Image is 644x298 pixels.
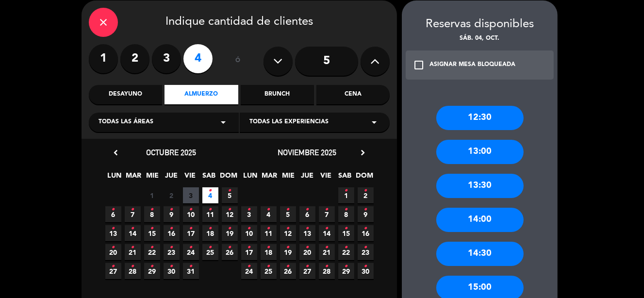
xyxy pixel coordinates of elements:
label: 3 [152,44,181,73]
i: • [150,202,154,217]
i: • [306,259,309,274]
span: 20 [105,244,121,260]
i: • [325,240,329,255]
span: 30 [358,263,374,279]
div: ASIGNAR MESA BLOQUEADA [429,60,515,70]
i: • [306,221,309,236]
span: 10 [241,225,257,241]
i: • [112,240,115,255]
div: 14:30 [436,242,524,266]
i: • [345,259,348,274]
span: 17 [241,244,257,260]
span: 19 [280,244,296,260]
span: 14 [125,225,141,241]
i: check_box_outline_blank [413,59,425,71]
i: • [267,259,270,274]
div: sáb. 04, oct. [402,34,558,44]
span: 20 [299,244,315,260]
span: octubre 2025 [147,148,197,157]
span: 31 [183,263,199,279]
span: 7 [319,206,335,222]
i: • [131,259,134,274]
i: • [345,183,348,199]
span: 2 [358,187,374,203]
span: 9 [164,206,180,222]
i: • [112,202,115,217]
i: • [150,240,154,255]
span: 24 [241,263,257,279]
span: 7 [125,206,141,222]
span: 28 [125,263,141,279]
i: • [345,221,348,236]
span: DOM [356,170,372,186]
span: 18 [261,244,277,260]
i: • [209,202,212,217]
span: 11 [261,225,277,241]
i: chevron_left [111,148,121,158]
i: • [364,202,367,217]
i: • [306,202,309,217]
span: noviembre 2025 [278,148,337,157]
i: • [228,202,231,217]
span: 29 [338,263,354,279]
i: arrow_drop_down [217,116,229,128]
div: 13:30 [436,174,524,198]
span: MAR [262,170,278,186]
i: • [189,221,193,236]
i: • [248,240,251,255]
i: • [209,221,212,236]
span: 26 [280,263,296,279]
span: 23 [358,244,374,260]
div: Almuerzo [165,85,238,104]
i: • [150,259,154,274]
i: • [189,202,193,217]
div: 13:00 [436,140,524,164]
span: Todas las áreas [99,117,153,127]
i: • [345,202,348,217]
span: 15 [144,225,160,241]
div: Indique cantidad de clientes [89,8,390,37]
span: Todas las experiencias [249,117,329,127]
span: 23 [164,244,180,260]
i: • [345,240,348,255]
i: • [267,202,270,217]
span: MIE [145,170,161,186]
span: 16 [358,225,374,241]
i: • [131,221,134,236]
span: 1 [144,187,160,203]
span: 6 [105,206,121,222]
i: • [325,202,329,217]
span: SAB [201,170,217,186]
span: 12 [280,225,296,241]
span: JUE [164,170,180,186]
i: • [150,221,154,236]
label: 1 [89,44,118,73]
span: 12 [222,206,238,222]
span: 29 [144,263,160,279]
span: 28 [319,263,335,279]
span: 17 [183,225,199,241]
span: 9 [358,206,374,222]
i: • [209,183,212,199]
div: Brunch [241,85,314,104]
span: 2 [164,187,180,203]
i: • [131,240,134,255]
i: • [228,240,231,255]
i: • [248,259,251,274]
div: 12:30 [436,106,524,130]
span: 14 [319,225,335,241]
span: VIE [182,170,198,186]
span: 3 [183,187,199,203]
i: • [364,240,367,255]
label: 4 [183,44,213,73]
i: • [170,221,173,236]
span: 18 [202,225,218,241]
span: 19 [222,225,238,241]
i: • [286,221,290,236]
i: • [364,221,367,236]
span: 3 [241,206,257,222]
span: 4 [261,206,277,222]
i: • [286,259,290,274]
span: 5 [280,206,296,222]
i: • [189,259,193,274]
